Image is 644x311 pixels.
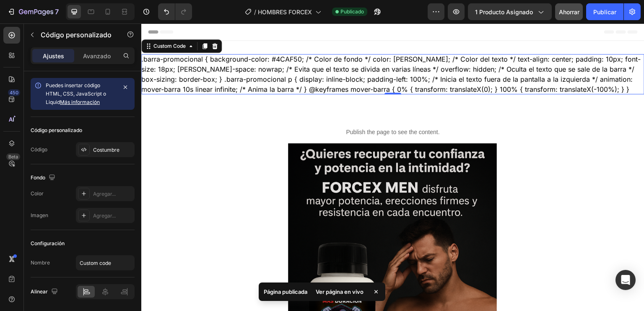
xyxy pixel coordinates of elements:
font: Beta [8,154,18,160]
font: Ver página en vivo [316,288,364,295]
a: Más información [60,99,100,105]
font: 450 [10,90,18,96]
font: HOMBRES FORCEX [258,8,312,16]
font: Agregar... [93,213,116,219]
font: Puedes insertar código HTML, CSS, JavaScript o Liquid [46,82,106,105]
button: 7 [3,3,62,20]
font: Agregar... [93,191,116,197]
font: Ajustes [43,52,64,60]
font: Código personalizado [31,127,82,133]
font: Fondo [31,174,45,181]
font: Publicar [593,8,616,16]
font: Costumbre [93,147,119,153]
button: Publicar [586,3,623,20]
font: Código [31,146,47,153]
font: Color [31,190,44,197]
font: Ahorrar [559,8,579,16]
font: Alinear [31,288,48,295]
font: Código personalizado [41,31,112,39]
font: 7 [55,8,59,16]
font: Nombre [31,259,50,266]
iframe: Área de diseño [141,23,644,311]
font: Publicado [340,8,364,15]
font: Imagen [31,212,48,218]
button: 1 producto asignado [468,3,552,20]
button: Ahorrar [555,3,583,20]
font: Avanzado [83,52,111,60]
font: / [254,8,256,16]
font: Configuración [31,240,65,246]
p: Código personalizado [41,30,112,40]
div: Abrir Intercom Messenger [615,270,636,290]
div: Deshacer/Rehacer [158,3,192,20]
font: 1 producto asignado [475,8,533,16]
font: Página publicada [264,288,307,295]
